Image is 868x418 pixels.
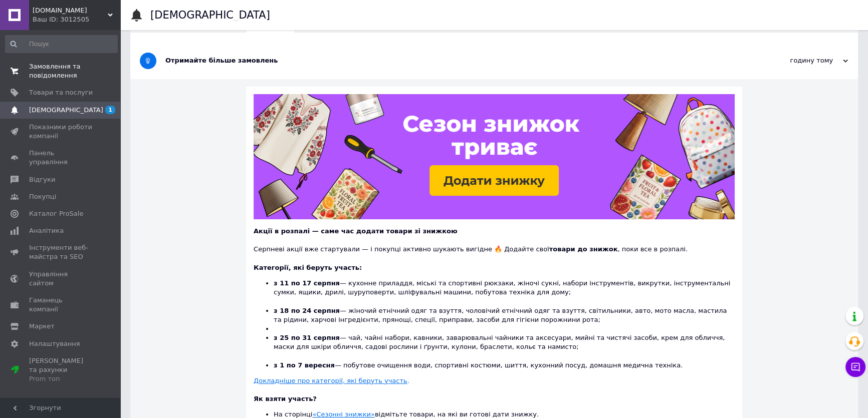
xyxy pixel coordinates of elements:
span: [DEMOGRAPHIC_DATA] [29,106,103,115]
div: Ваш ID: 3012505 [33,15,120,24]
b: Категорії, які беруть участь: [254,264,362,271]
div: Серпневі акції вже стартували — і покупці активно шукають вигідне 🔥 Додайте свої , поки все в роз... [254,236,735,254]
span: Каталог ProSale [29,209,83,218]
span: Аналітика [29,226,64,235]
span: Панель управління [29,149,93,167]
b: з 18 по 24 серпня [274,307,340,314]
b: з 25 по 31 серпня [274,334,340,341]
span: Tourist-lviv.com.ua [33,6,108,15]
u: Докладніше про категорії, які беруть участь [254,377,407,384]
span: Маркет [29,322,55,331]
span: Показники роботи компанії [29,123,93,141]
span: Налаштування [29,339,80,348]
span: Гаманець компанії [29,296,93,314]
input: Пошук [5,35,118,53]
span: Товари та послуги [29,88,93,97]
div: годину тому [748,56,848,65]
span: Управління сайтом [29,270,93,288]
b: з 11 по 17 серпня [274,279,340,287]
b: Як взяти участь? [254,395,317,402]
div: Отримайте більше замовлень [165,56,748,65]
span: 1 [105,106,115,114]
span: Покупці [29,192,56,201]
span: Замовлення та повідомлення [29,62,93,80]
span: [PERSON_NAME] та рахунки [29,356,93,384]
span: Відгуки [29,175,55,184]
span: Інструменти веб-майстра та SEO [29,243,93,261]
li: — кухонне приладдя, міські та спортивні рюкзаки, жіночі сукні, набори інструментів, викрутки, інс... [274,279,735,306]
button: Чат з покупцем [845,357,865,377]
b: Акції в розпалі — саме час додати товари зі знижкою [254,227,457,235]
b: товари до знижок [549,245,618,253]
b: з 1 по 7 вересня [274,361,335,369]
a: «Сезонні знижки» [312,410,374,418]
li: — побутове очищення води, спортивні костюми, шиття, кухонний посуд, домашня медична техніка. [274,361,735,370]
li: — чай, чайні набори, кавники, заварювальні чайники та аксесуари, мийні та чистячі засоби, крем дл... [274,333,735,361]
h1: [DEMOGRAPHIC_DATA] [150,9,270,21]
div: Prom топ [29,374,93,383]
li: — жіночий етнічний одяг та взуття, чоловічий етнічний одяг та взуття, світильники, авто, мото мас... [274,306,735,324]
a: Докладніше про категорії, які беруть участь. [254,377,409,384]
